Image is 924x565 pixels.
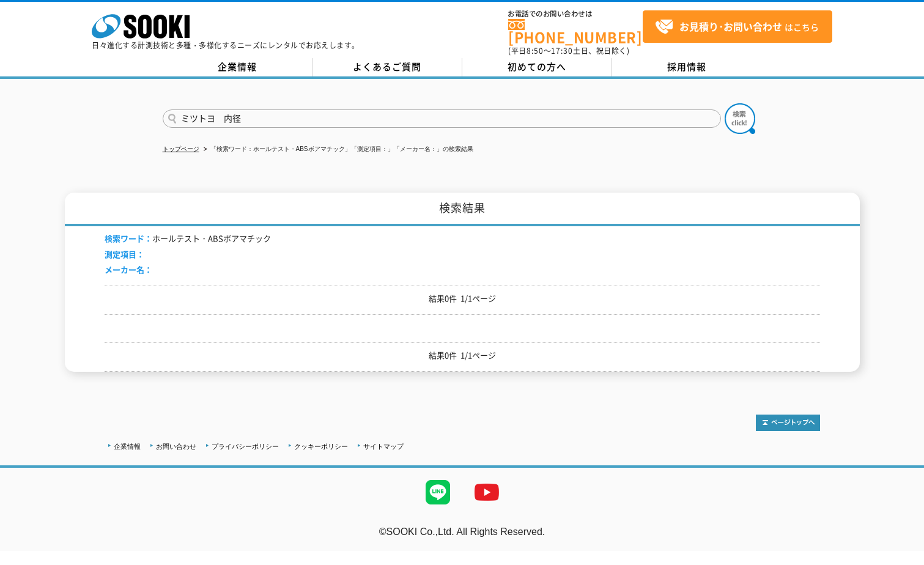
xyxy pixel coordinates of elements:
[508,19,643,44] a: [PHONE_NUMBER]
[413,468,462,517] img: LINE
[363,443,404,450] a: サイトマップ
[105,248,144,260] span: 測定項目：
[508,10,643,18] span: お電話でのお問い合わせは
[655,18,819,36] span: はこちら
[312,58,462,76] a: よくあるご質問
[105,264,152,275] span: メーカー名：
[551,45,573,56] span: 17:30
[643,10,832,43] a: お見積り･お問い合わせはこちら
[212,443,279,450] a: プライバシーポリシー
[92,42,360,49] p: 日々進化する計測技術と多種・多様化するニーズにレンタルでお応えします。
[114,443,141,450] a: 企業情報
[105,292,820,305] p: 結果0件 1/1ページ
[725,103,755,134] img: btn_search.png
[163,146,199,152] a: トップページ
[105,232,271,245] li: ホールテスト・ABSボアマチック
[156,443,196,450] a: お問い合わせ
[527,45,544,56] span: 8:50
[508,45,629,56] span: (平日 ～ 土日、祝日除く)
[65,193,860,226] h1: 検索結果
[294,443,348,450] a: クッキーポリシー
[679,19,782,34] strong: お見積り･お問い合わせ
[201,143,473,156] li: 「検索ワード：ホールテスト・ABSボアマチック」「測定項目：」「メーカー名：」の検索結果
[508,60,566,73] span: 初めての方へ
[163,58,312,76] a: 企業情報
[756,415,820,431] img: トップページへ
[462,58,612,76] a: 初めての方へ
[163,109,721,128] input: 商品名、型式、NETIS番号を入力してください
[105,232,152,244] span: 検索ワード：
[612,58,762,76] a: 採用情報
[877,539,924,549] a: テストMail
[105,349,820,362] p: 結果0件 1/1ページ
[462,468,511,517] img: YouTube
